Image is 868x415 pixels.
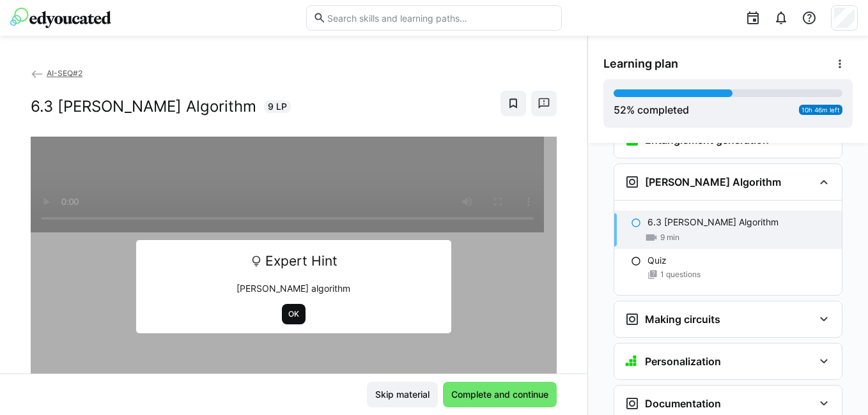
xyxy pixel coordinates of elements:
[287,309,300,319] span: OK
[367,382,438,407] button: Skip material
[645,355,721,368] h3: Personalization
[268,100,287,113] span: 9 LP
[443,382,557,407] button: Complete and continue
[282,304,306,324] button: OK
[31,68,82,78] a: AI-SEQ#2
[326,12,555,24] input: Search skills and learning paths…
[603,57,678,71] span: Learning plan
[31,97,256,116] h2: 6.3 [PERSON_NAME] Algorithm
[614,102,689,117] div: % completed
[614,103,626,116] span: 52
[645,176,781,188] h3: [PERSON_NAME] Algorithm
[802,106,840,114] span: 10h 46m left
[647,254,667,267] p: Quiz
[645,313,720,326] h3: Making circuits
[449,388,550,401] span: Complete and continue
[265,249,337,273] span: Expert Hint
[373,388,431,401] span: Skip material
[645,397,721,410] h3: Documentation
[47,68,82,78] span: AI-SEQ#2
[647,216,779,229] p: 6.3 [PERSON_NAME] Algorithm
[145,282,443,295] p: [PERSON_NAME] algorithm
[660,269,701,280] span: 1 questions
[660,232,679,243] span: 9 min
